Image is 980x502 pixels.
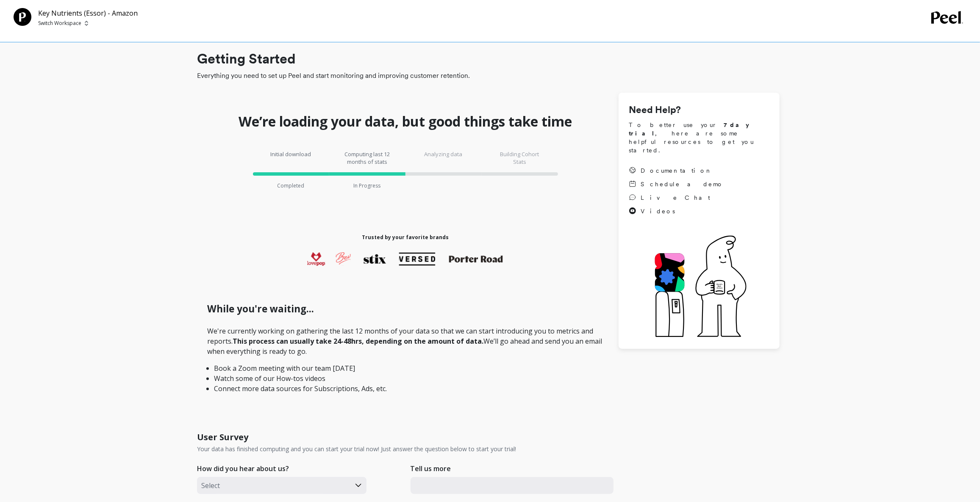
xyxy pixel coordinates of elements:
[38,8,138,18] p: Key Nutrients (Essor) - Amazon
[85,20,88,27] img: picker
[411,463,451,474] p: Tell us more
[641,180,724,188] span: Schedule a demo
[197,71,780,81] span: Everything you need to set up Peel and start monitoring and improving customer retention.
[629,180,724,188] a: Schedule a demo
[629,166,724,175] a: Documentation
[214,383,597,394] li: Connect more data sources for Subscriptions, Ads, etc.
[362,234,449,241] h1: Trusted by your favorite brands
[641,207,675,215] span: Videos
[214,363,597,373] li: Book a Zoom meeting with our team [DATE]
[418,150,469,165] p: Analyzing data
[629,103,769,117] h1: Need Help?
[233,337,483,346] strong: This process can usually take 24-48hrs, depending on the amount of data.
[197,445,516,453] p: Your data has finished computing and you can start your trial now! Just answer the question below...
[266,150,316,165] p: Initial download
[354,182,381,189] p: In Progress
[278,182,305,189] p: Completed
[629,121,769,154] span: To better use your , here are some helpful resources to get you started.
[641,166,713,175] span: Documentation
[342,150,393,165] p: Computing last 12 months of stats
[494,150,545,165] p: Building Cohort Stats
[197,463,289,474] p: How did you hear about us?
[207,326,603,394] p: We're currently working on gathering the last 12 months of your data so that we can start introdu...
[629,121,756,137] strong: 7 day trial
[14,8,31,26] img: Team Profile
[38,20,81,27] p: Switch Workspace
[629,207,724,215] a: Videos
[197,431,248,443] h1: User Survey
[197,49,780,69] h1: Getting Started
[641,193,710,202] span: Live Chat
[214,373,597,383] li: Watch some of our How-tos videos
[239,113,572,130] h1: We’re loading your data, but good things take time
[207,302,603,316] h1: While you're waiting...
